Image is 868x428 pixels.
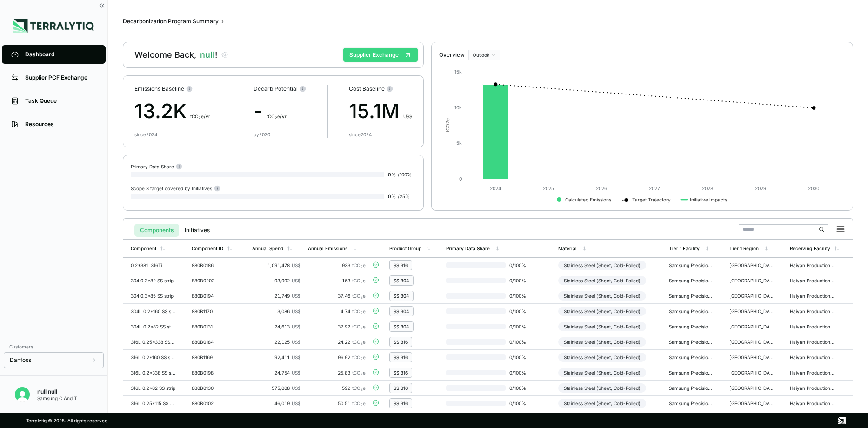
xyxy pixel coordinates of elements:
[558,322,646,331] div: Stainless Steel (Sheet, Cold-Rolled)
[131,262,175,268] div: 0.2*381 316Ti
[729,370,774,375] div: [GEOGRAPHIC_DATA]
[192,278,236,283] div: 880B0202
[596,186,607,191] text: 2026
[506,262,535,268] span: 0 / 100 %
[361,280,363,284] sub: 2
[790,278,835,283] div: Haiyan Production CNRAQ
[292,401,300,406] span: US$
[506,324,535,329] span: 0 / 100 %
[398,194,410,199] span: / 25 %
[215,50,217,60] span: !
[131,163,182,170] div: Primary Data Share
[394,262,408,268] div: SS 316
[192,293,236,299] div: 880B0194
[790,385,835,391] div: Haiyan Production CNRAQ
[790,370,835,375] div: Haiyan Production CNRAQ
[352,354,366,360] span: tCO e
[13,19,94,33] img: Logo
[192,262,236,268] div: 880B0186
[11,383,33,406] button: Open user button
[131,385,175,391] div: 316L 0.2*82 SS strip
[252,293,300,299] div: 21,749
[131,324,175,329] div: 304L 0.2*82 SS strip
[308,324,366,329] div: 37.92
[308,308,366,314] div: 4.74
[669,246,700,251] div: Tier 1 Facility
[131,401,175,406] div: 316L 0.25*115 SS strip
[558,353,646,362] div: Stainless Steel (Sheet, Cold-Rolled)
[254,132,270,137] div: by 2030
[506,385,535,391] span: 0 / 100 %
[468,50,500,60] button: Outlook
[398,172,412,177] span: / 100 %
[445,121,451,124] tspan: 2
[308,354,366,360] div: 96.92
[192,308,236,314] div: 880B1170
[361,388,363,392] sub: 2
[25,120,96,128] div: Resources
[669,370,714,375] div: Samsung Precision Stainless Steel - [GEOGRAPHIC_DATA]
[134,85,210,93] div: Emissions Baseline
[394,401,408,406] div: SS 316
[123,18,219,25] div: Decarbonization Program Summary
[200,49,217,60] span: null
[729,308,774,314] div: [GEOGRAPHIC_DATA]
[558,337,646,347] div: Stainless Steel (Sheet, Cold-Rolled)
[252,278,300,283] div: 93,992
[790,293,835,299] div: Haiyan Production CNRAQ
[37,395,77,401] div: Samsung C And T
[308,293,366,299] div: 37.46
[543,186,554,191] text: 2025
[352,401,366,406] span: tCO e
[352,293,366,299] span: tCO e
[361,403,363,407] sub: 2
[25,51,96,58] div: Dashboard
[352,262,366,268] span: tCO e
[394,354,408,360] div: SS 316
[131,278,175,283] div: 304 0.3*82 SS strip
[361,265,363,269] sub: 2
[134,224,179,237] button: Components
[4,341,104,352] div: Customers
[669,401,714,406] div: Samsung Precision Stainless Steel - [GEOGRAPHIC_DATA]
[558,383,646,393] div: Stainless Steel (Sheet, Cold-Rolled)
[445,118,451,132] text: tCO e
[649,186,660,191] text: 2027
[361,295,363,300] sub: 2
[131,370,175,375] div: 316L 0.2*338 SS strip
[292,354,300,360] span: US$
[388,172,396,177] span: 0 %
[558,261,646,270] div: Stainless Steel (Sheet, Cold-Rolled)
[790,354,835,360] div: Haiyan Production CNRAQ
[292,278,300,283] span: US$
[134,132,157,137] div: since 2024
[25,74,96,81] div: Supplier PCF Exchange
[292,262,300,268] span: US$
[343,48,418,62] button: Supplier Exchange
[134,96,210,126] div: 13.2K
[352,278,366,283] span: tCO e
[361,311,363,315] sub: 2
[506,293,535,299] span: 0 / 100 %
[669,339,714,345] div: Samsung Precision Stainless Steel - [GEOGRAPHIC_DATA]
[669,278,714,283] div: Samsung Precision Stainless Steel - [GEOGRAPHIC_DATA]
[254,96,306,126] div: -
[755,186,766,191] text: 2029
[131,354,175,360] div: 316L 0.2*160 SS strip
[252,354,300,360] div: 92,411
[308,370,366,375] div: 25.83
[292,370,300,375] span: US$
[252,339,300,345] div: 22,125
[349,132,372,137] div: since 2024
[308,401,366,406] div: 50.51
[25,97,96,105] div: Task Queue
[506,308,535,314] span: 0 / 100 %
[558,307,646,316] div: Stainless Steel (Sheet, Cold-Rolled)
[808,186,819,191] text: 2030
[131,246,156,251] div: Component
[192,354,236,360] div: 880B1169
[361,372,363,376] sub: 2
[308,262,366,268] div: 933
[179,224,215,237] button: Initiatives
[394,339,408,345] div: SS 316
